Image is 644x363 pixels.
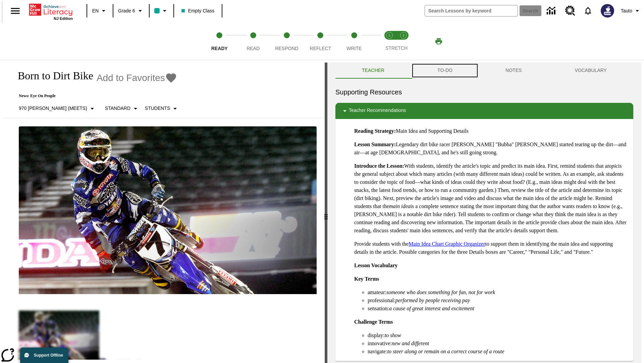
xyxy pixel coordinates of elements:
[19,105,87,112] p: 970 [PERSON_NAME] (Meets)
[387,349,504,354] em: to steer along or remain on a correct course of a route
[335,63,411,79] button: Teacher
[152,5,171,17] button: Class color is teal. Change class color
[346,46,362,51] span: Write
[386,289,495,295] em: someone who does something for fun, not for work
[354,319,393,325] strong: Challenge Terms
[335,63,633,79] div: Instructional Panel Tabs
[395,297,470,303] em: performed by people receiving pay
[411,63,479,79] button: TO-DO
[597,2,618,19] button: Select a new avatar
[247,46,260,51] span: Read
[385,332,401,338] em: to show
[354,140,628,157] p: Legendary dirt bike racer [PERSON_NAME] "Bubba" [PERSON_NAME] started tearing up the dirt—and air...
[29,2,73,21] div: Home
[102,103,142,115] button: Scaffolds, Standard
[200,23,239,60] button: Ready step 1 of 5
[389,203,411,209] em: main idea
[267,23,306,60] button: Respond step 3 of 5
[89,5,111,17] button: Language: EN, Select a language
[548,63,633,79] button: VOCABULARY
[34,353,63,358] span: Support Offline
[233,23,272,60] button: Read step 2 of 5
[354,128,396,134] strong: Reading Strategy:
[354,162,628,235] p: With students, identify the article's topic and predict its main idea. First, remind students tha...
[368,288,628,296] li: amateur:
[368,339,628,348] li: innovative:
[394,23,413,60] button: Stretch Respond step 2 of 2
[145,105,170,112] p: Students
[380,23,399,60] button: Stretch Read step 1 of 2
[368,305,628,313] li: sensation:
[428,35,449,47] button: Print
[368,348,628,356] li: navigate:
[354,276,379,282] strong: Key Terms
[301,23,340,60] button: Reflect step 4 of 5
[402,34,404,37] text: 2
[392,340,429,346] em: new and different
[105,105,130,112] p: Standard
[385,45,408,51] span: STRETCH
[368,296,628,305] li: professional:
[20,348,68,363] button: Support Offline
[327,63,641,363] div: activity
[479,63,548,79] button: NOTES
[3,63,325,360] div: reading
[142,103,182,115] button: Select Student
[368,331,628,339] li: display:
[92,7,99,14] span: EN
[579,2,597,19] a: Notifications
[310,46,331,51] span: Reflect
[211,46,228,51] span: Ready
[388,34,390,37] text: 1
[601,4,614,17] img: Avatar
[181,7,215,14] span: Empty Class
[19,126,317,294] img: Motocross racer James Stewart flies through the air on his dirt bike.
[97,72,177,84] button: Add to Favorites - Born to Dirt Bike
[54,16,73,21] span: NJ Edition
[409,241,485,247] a: Main Idea Chart Graphic Organizer
[97,73,165,83] span: Add to Favorites
[561,2,579,20] a: Resource Center, Will open in new tab
[11,93,182,98] p: News: Eye On People
[607,163,618,169] em: topic
[349,107,406,115] p: Teacher Recommendations
[354,263,397,268] strong: Lesson Vocabulary
[389,306,474,311] em: a cause of great interest and excitement
[425,5,518,16] input: search field
[118,7,135,14] span: Grade 6
[354,240,628,256] p: Provide students with the to support them in identifying the main idea and supporting details in ...
[11,70,93,82] h1: Born to Dirt Bike
[335,23,374,60] button: Write step 5 of 5
[543,2,561,20] a: Data Center
[325,63,327,363] div: Press Enter or Spacebar and then press right and left arrow keys to move the slider
[115,5,147,17] button: Grade: Grade 6, Select a grade
[335,87,633,97] h6: Supporting Resources
[335,103,633,119] div: Teacher Recommendations
[5,1,25,21] button: Open side menu
[618,5,644,17] button: Profile/Settings
[354,163,404,169] strong: Introduce the Lesson:
[354,127,628,135] p: Main Idea and Supporting Details
[16,103,99,115] button: Select Lexile, 970 Lexile (Meets)
[275,46,298,51] span: Respond
[621,7,632,14] span: Tauto
[354,142,396,147] strong: Lesson Summary:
